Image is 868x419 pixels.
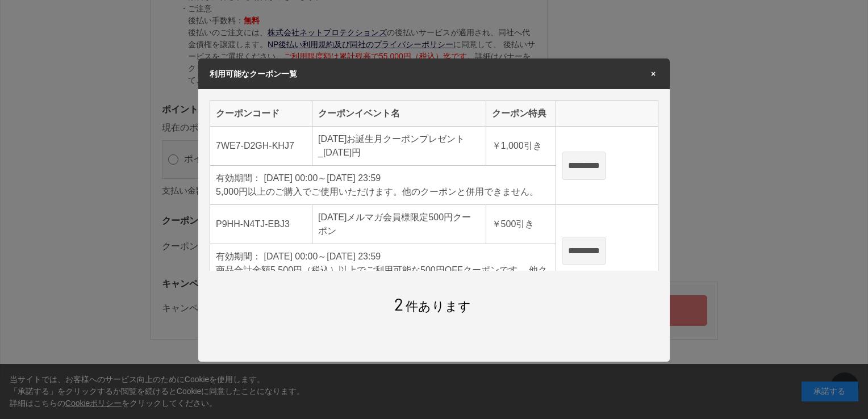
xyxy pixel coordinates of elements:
th: クーポン特典 [486,101,556,127]
th: クーポンイベント名 [312,101,486,127]
span: ￥500 [492,219,516,229]
span: [DATE] 00:00～[DATE] 23:59 [264,252,381,261]
td: 引き [486,127,556,166]
td: [DATE]メルマガ会員様限定500円クーポン [312,205,486,244]
span: [DATE] 00:00～[DATE] 23:59 [264,173,381,183]
div: 商品合計金額5,500円（税込）以上でご利用可能な500円OFFクーポンです。 他クーポンとの併用はできません。 [216,263,550,291]
span: 件あります [394,299,471,313]
span: 2 [394,294,403,314]
td: [DATE]お誕生月クーポンプレゼント_[DATE]円 [312,127,486,166]
td: 7WE7-D2GH-KHJ7 [210,127,312,166]
span: ￥1,000 [492,141,524,150]
td: 引き [486,205,556,244]
span: 有効期間： [216,252,261,261]
span: 有効期間： [216,173,261,183]
td: P9HH-N4TJ-EBJ3 [210,205,312,244]
div: 5,000円以上のご購入でご使用いただけます。他のクーポンと併用できません。 [216,185,550,199]
span: 利用可能なクーポン一覧 [210,69,297,78]
th: クーポンコード [210,101,312,127]
span: × [648,70,658,78]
